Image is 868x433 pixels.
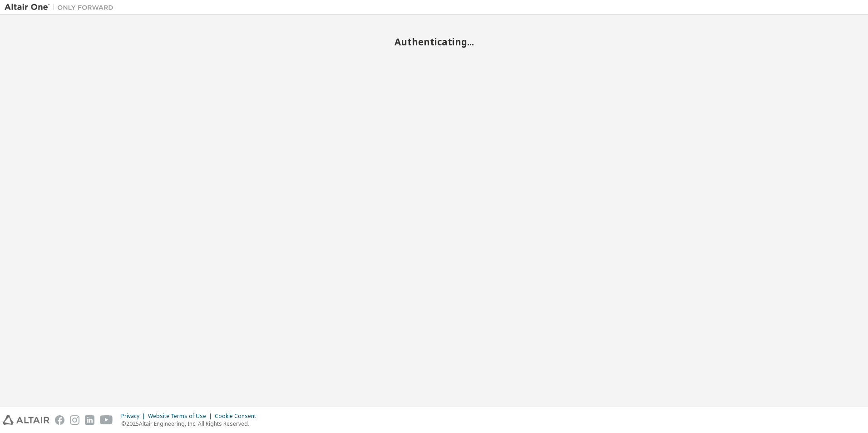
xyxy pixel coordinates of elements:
[5,36,863,48] h2: Authenticating...
[85,415,94,425] img: linkedin.svg
[215,413,261,420] div: Cookie Consent
[70,415,79,425] img: instagram.svg
[55,415,64,425] img: facebook.svg
[5,3,118,12] img: Altair One
[100,415,113,425] img: youtube.svg
[148,413,215,420] div: Website Terms of Use
[121,420,261,428] p: © 2025 Altair Engineering, Inc. All Rights Reserved.
[121,413,148,420] div: Privacy
[3,415,49,425] img: altair_logo.svg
